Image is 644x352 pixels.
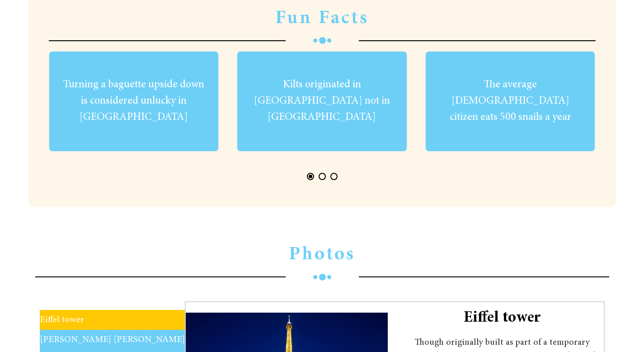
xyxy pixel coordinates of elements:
span: Eiffel tower [464,310,541,326]
button: Eiffel tower [40,310,185,330]
button: Page 3 [330,173,338,180]
span: Turning a baguette upside down is considered unlucky in [GEOGRAPHIC_DATA] [63,77,205,126]
button: Page 2 [319,173,326,180]
button: Page 1 [307,173,314,180]
span: Photos [289,245,355,264]
span: Kilts originated in [GEOGRAPHIC_DATA] not in [GEOGRAPHIC_DATA] [251,77,393,126]
span: [PERSON_NAME] [PERSON_NAME] [40,335,185,344]
span: The average [DEMOGRAPHIC_DATA] citizen eats 500 snails a year [439,77,582,126]
span: Fun Facts [275,9,369,28]
button: [PERSON_NAME] [PERSON_NAME] [40,330,185,350]
span: Eiffel tower [40,315,84,324]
